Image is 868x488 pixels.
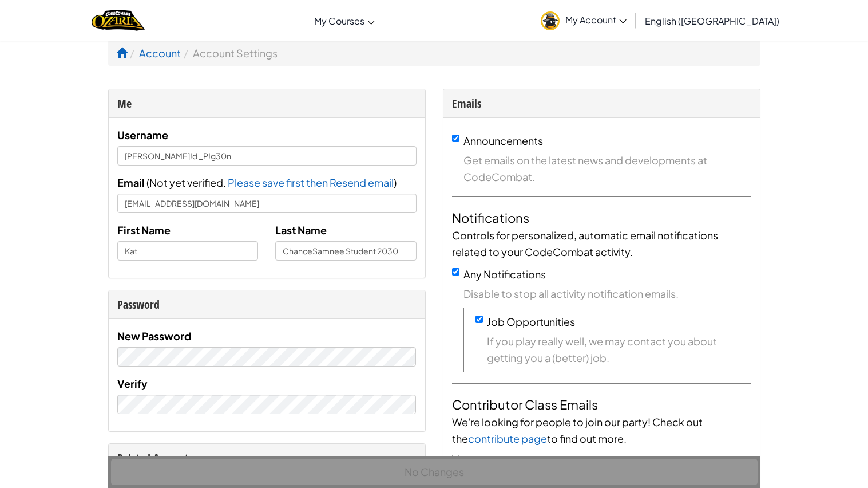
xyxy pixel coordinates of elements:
[181,45,278,61] li: Account Settings
[463,134,543,147] label: Announcements
[463,152,751,185] span: Get emails on the latest news and developments at CodeCombat.
[487,333,751,366] span: If you play really well, we may contact you about getting you a (better) job.
[452,229,718,258] span: Controls for personalized, automatic email notifications related to your CodeCombat activity.
[487,315,575,328] label: Job Opportunities
[468,432,547,445] a: contribute page
[463,285,751,302] span: Disable to stop all activity notification emails.
[117,375,148,392] label: Verify
[452,415,703,445] span: We're looking for people to join our party! Check out the
[463,454,514,467] span: Archmage
[452,208,751,227] h4: Notifications
[463,267,546,281] label: Any Notifications
[145,176,149,189] span: (
[394,176,397,189] span: )
[314,15,364,27] span: My Courses
[547,432,627,445] span: to find out more.
[149,176,228,189] span: Not yet verified.
[541,11,560,30] img: avatar
[92,9,145,32] a: Ozaria by CodeCombat logo
[565,14,627,26] span: My Account
[117,222,171,238] label: First Name
[516,454,553,467] span: (Coder)
[275,222,327,238] label: Last Name
[92,9,145,32] img: Home
[117,127,168,143] label: Username
[117,450,417,466] div: Related Accounts
[308,5,381,36] a: My Courses
[117,296,417,313] div: Password
[452,395,751,414] h4: Contributor Class Emails
[228,176,394,189] span: Please save first then Resend email
[452,95,751,112] div: Emails
[645,15,779,27] span: English ([GEOGRAPHIC_DATA])
[639,5,785,36] a: English ([GEOGRAPHIC_DATA])
[117,328,191,344] label: New Password
[117,176,145,189] span: Email
[535,2,632,38] a: My Account
[117,95,417,112] div: Me
[139,46,181,60] a: Account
